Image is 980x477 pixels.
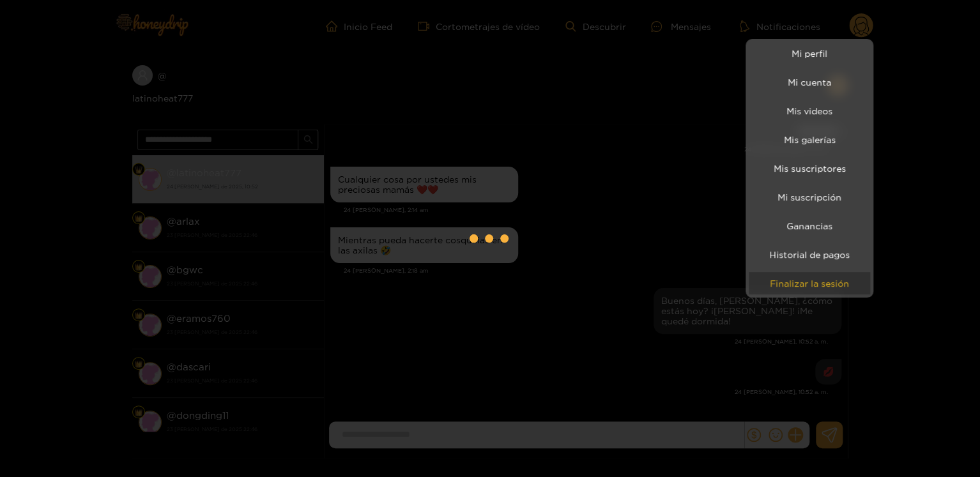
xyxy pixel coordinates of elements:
[784,135,836,144] font: Mis galerías
[786,106,832,116] font: Mis videos
[749,100,870,122] a: Mis videos
[749,128,870,151] a: Mis galerías
[749,272,870,294] button: Finalizar la sesión
[769,250,850,259] font: Historial de pagos
[749,243,870,266] a: Historial de pagos
[749,186,870,208] a: Mi suscripción
[770,278,849,288] font: Finalizar la sesión
[788,77,831,87] font: Mi cuenta
[749,215,870,237] a: Ganancias
[786,221,832,231] font: Ganancias
[777,192,841,202] font: Mi suscripción
[749,71,870,93] a: Mi cuenta
[749,157,870,179] a: Mis suscriptores
[774,163,846,173] font: Mis suscriptores
[792,49,827,58] font: Mi perfil
[749,42,870,64] a: Mi perfil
